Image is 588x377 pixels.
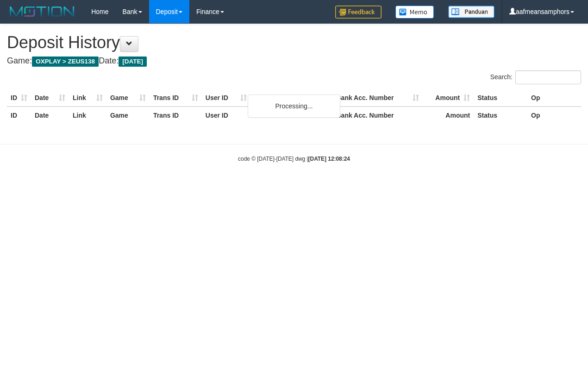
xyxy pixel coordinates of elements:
[248,94,340,118] div: Processing...
[335,6,382,19] img: Feedback.jpg
[423,107,474,124] th: Amount
[490,70,581,84] label: Search:
[448,6,494,18] img: panduan.png
[250,89,333,107] th: Bank Acc. Name
[7,5,77,19] img: MOTION_logo.png
[202,89,250,107] th: User ID
[527,107,581,124] th: Op
[150,107,202,124] th: Trans ID
[238,156,350,162] small: code © [DATE]-[DATE] dwg |
[202,107,250,124] th: User ID
[32,57,99,67] span: OXPLAY > ZEUS138
[69,89,106,107] th: Link
[31,107,69,124] th: Date
[527,89,581,107] th: Op
[7,89,31,107] th: ID
[474,89,527,107] th: Status
[31,89,69,107] th: Date
[333,107,423,124] th: Bank Acc. Number
[395,6,434,19] img: Button%20Memo.svg
[423,89,474,107] th: Amount
[69,107,106,124] th: Link
[515,70,581,84] input: Search:
[150,89,202,107] th: Trans ID
[333,89,423,107] th: Bank Acc. Number
[474,107,527,124] th: Status
[308,156,350,162] strong: [DATE] 12:08:24
[7,57,581,66] h4: Game: Date:
[7,33,581,52] h1: Deposit History
[106,89,150,107] th: Game
[106,107,150,124] th: Game
[7,107,31,124] th: ID
[119,57,147,67] span: [DATE]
